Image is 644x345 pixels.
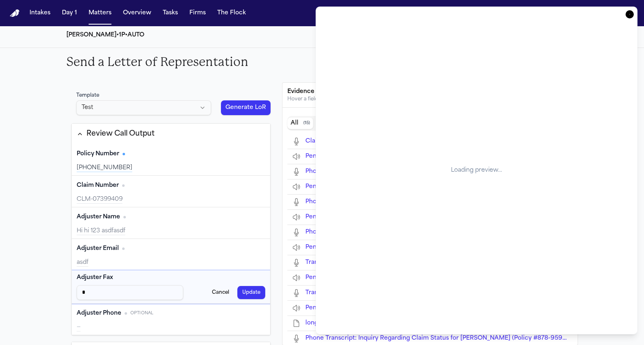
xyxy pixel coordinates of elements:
div: Review Call Output [86,129,155,139]
div: asdf [77,259,266,267]
button: Overview [120,6,155,20]
span: Transcript – Inquiry for Police Report: Jill Warner Incident (10/19/2012) [305,290,517,296]
button: Open long_pdf.pdf [305,319,341,327]
div: Adjuster Email (required) [72,239,271,270]
span: Claim Inquiry Call Transcript – Dani Underwood/Jill Warner [305,138,497,144]
div: [PERSON_NAME] • 1P • AUTO [66,31,144,39]
button: Open Pending Digest [305,274,350,282]
span: No citation [125,312,127,315]
span: long_pdf.pdf [305,320,341,326]
div: Template [76,92,211,99]
button: Open Transcript – Inquiry for Police Report: Jill Warner Incident (10/19/2012) [305,289,517,297]
button: Day 1 [59,6,80,20]
span: Phone Call Transcript: Reference Request [305,168,428,175]
button: Review Call Output [72,124,271,144]
button: Tasks [159,6,181,20]
button: Open Claim Inquiry Call Transcript – Dani Underwood/Jill Warner [305,137,497,145]
span: Adjuster Fax [77,274,113,282]
span: Claim Number [77,182,119,190]
span: ( 15 ) [303,120,310,126]
button: Intakes [26,6,54,20]
span: Adjuster Email [77,245,119,253]
span: Adjuster Phone [77,309,121,318]
div: Adjuster Phone (optional) [72,304,271,335]
button: Open Pending Digest [305,213,350,221]
span: Has citation [123,153,125,155]
button: Open Phone Call Transcript: Reference Request [305,168,428,176]
button: Generate LoR [221,100,271,115]
div: Policy Number (required) [72,144,271,176]
button: Open Phone Call Transcript: Inquiry Regarding Claim Status [305,198,462,206]
span: Transcript: Attempt to Locate Police Report for 10/19/2016 Incident at 7367 King Mall, Fuentes Mo... [305,259,608,266]
div: Hover a field on the left to jump here [287,96,572,102]
span: Pending Digest [305,305,350,311]
button: Open Pending Digest [305,243,350,252]
button: Review Details [312,28,374,43]
div: Adjuster Name (required) [72,207,271,239]
span: Phone Call Transcript: Michigan Auto Law Inquiry Regarding Claim Status [305,229,526,235]
div: Evidence & Documents [287,88,572,96]
div: [PHONE_NUMBER] [77,164,266,172]
span: Adjuster Name [77,213,120,221]
div: Loading preview… [326,17,628,324]
button: Open Pending Digest [305,304,350,312]
div: CLM-07399409 [77,195,266,204]
span: Optional [130,310,154,316]
button: Matters [85,6,115,20]
button: Open Pending Digest [305,183,350,191]
span: — [77,324,81,330]
button: Related documents [313,118,353,129]
span: Policy Number [77,150,119,158]
span: Phone Transcript: Inquiry Regarding Claim Status for Jill Warner (Policy #878-959-2624) [305,335,582,341]
span: Pending Digest [305,184,350,190]
button: Open Phone Transcript: Inquiry Regarding Claim Status for Jill Warner (Policy #878-959-2624) [305,334,567,343]
button: Cancel Adjuster Fax edit [207,286,234,299]
span: No citation [122,247,125,250]
span: Pending Digest [305,275,350,281]
h2: Send a Letter of Representation [66,54,248,69]
span: No citation [122,184,125,187]
span: Pending Digest [305,153,350,159]
span: Pending Digest [305,214,350,220]
button: All documents [287,118,313,129]
a: Home [10,9,20,17]
button: Open Phone Call Transcript: Michigan Auto Law Inquiry Regarding Claim Status [305,228,526,236]
div: Hi hi 123 asdfasdf [77,227,266,235]
span: No citation [123,216,126,218]
div: Claim Number (required) [72,176,271,207]
input: Adjuster Fax input [77,285,184,300]
button: Open Pending Digest [305,152,350,161]
button: Open Transcript: Attempt to Locate Police Report for 10/19/2016 Incident at 7367 King Mall, Fuent... [305,259,567,267]
span: Pending Digest [305,244,350,250]
span: Phone Call Transcript: Inquiry Regarding Claim Status [305,199,462,205]
button: Select LoR template [76,100,211,115]
div: Adjuster Fax (required) [72,270,271,304]
img: Finch Logo [10,9,20,17]
button: Firms [186,6,209,20]
button: Update Adjuster Fax [237,286,265,299]
button: The Flock [214,6,249,20]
